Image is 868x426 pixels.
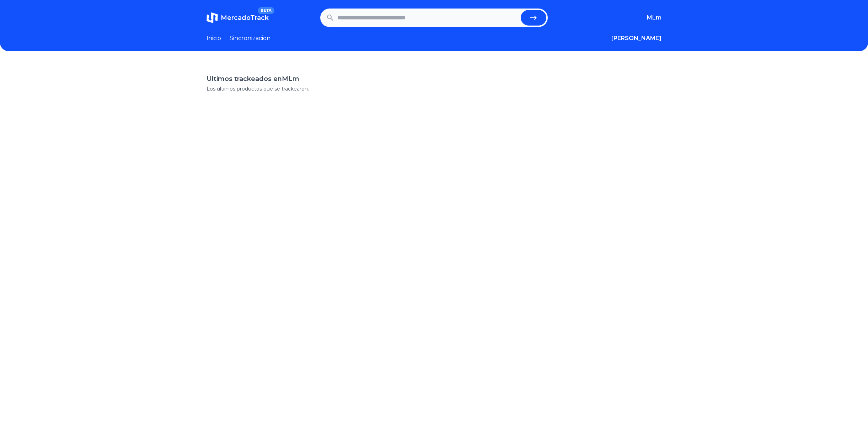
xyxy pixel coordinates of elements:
[230,34,270,43] a: Sincronizacion
[207,12,269,23] a: MercadoTrackBETA
[207,85,661,92] p: Los ultimos productos que se trackearon.
[611,34,661,43] button: [PERSON_NAME]
[207,74,661,84] h1: Ultimos trackeados en MLm
[258,7,274,14] span: BETA
[221,14,269,22] span: MercadoTrack
[207,12,218,23] img: MercadoTrack
[207,34,221,43] a: Inicio
[647,13,661,22] button: MLm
